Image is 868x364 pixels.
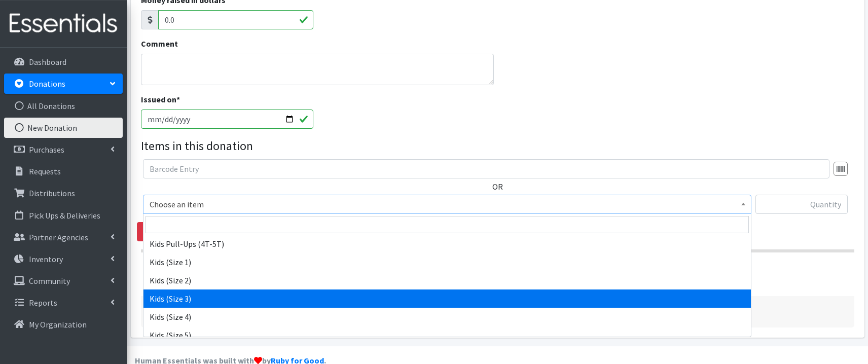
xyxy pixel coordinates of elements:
label: OR [492,180,503,193]
a: My Organization [4,314,123,335]
li: Kids Pull-Ups (4T-5T) [143,235,751,253]
p: Donations [29,79,65,89]
a: Remove [137,222,188,241]
p: Pick Ups & Deliveries [29,210,100,221]
span: Choose an item [150,197,745,211]
li: Kids (Size 1) [143,253,751,271]
p: Reports [29,298,57,308]
a: Distributions [4,183,123,203]
p: Requests [29,166,61,176]
p: Community [29,276,70,286]
p: Partner Agencies [29,232,88,242]
p: Distributions [29,188,75,198]
input: Quantity [755,195,848,214]
a: Partner Agencies [4,227,123,247]
span: Choose an item [143,195,751,214]
a: Dashboard [4,52,123,72]
p: Dashboard [29,57,66,67]
a: Donations [4,74,123,94]
li: Kids (Size 2) [143,271,751,289]
label: Issued on [141,93,180,105]
a: Requests [4,161,123,181]
a: Reports [4,293,123,313]
input: Barcode Entry [143,159,829,178]
li: Kids (Size 5) [143,326,751,344]
p: My Organization [29,319,87,330]
a: Purchases [4,139,123,160]
label: Comment [141,38,178,50]
a: All Donations [4,96,123,116]
a: New Donation [4,118,123,138]
img: HumanEssentials [4,7,123,41]
li: Kids (Size 4) [143,308,751,326]
abbr: required [176,94,180,104]
p: Purchases [29,144,64,155]
a: Pick Ups & Deliveries [4,205,123,226]
li: Kids (Size 3) [143,289,751,308]
a: Community [4,271,123,291]
a: Inventory [4,249,123,269]
legend: Items in this donation [141,137,854,155]
p: Inventory [29,254,63,264]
